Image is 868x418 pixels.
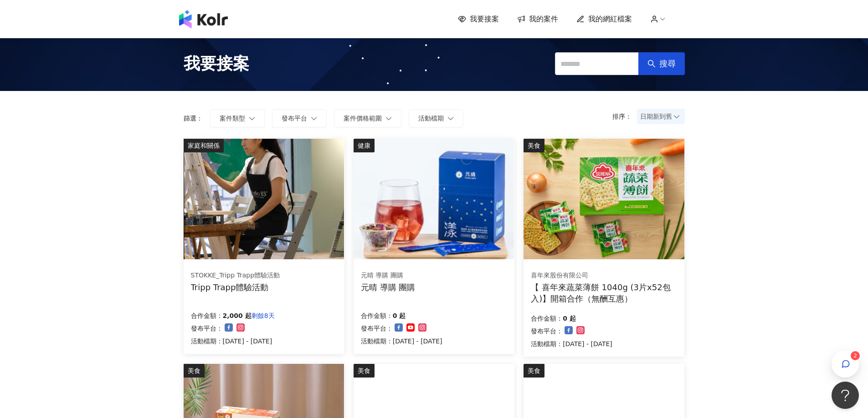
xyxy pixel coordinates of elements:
[334,109,401,127] button: 案件價格範圍
[647,60,656,68] span: search
[588,14,632,24] span: 我的網紅檔案
[470,14,499,24] span: 我要接案
[282,115,307,122] span: 發布平台
[210,109,265,127] button: 案件類型
[184,52,249,75] span: 我要接案
[659,59,676,69] span: 搜尋
[640,110,682,123] span: 日期新到舊
[184,139,344,259] img: 坐上tripp trapp、體驗專注繪畫創作
[529,14,558,24] span: 我的案件
[361,336,442,347] p: 活動檔期：[DATE] - [DATE]
[191,323,223,334] p: 發布平台：
[361,323,393,334] p: 發布平台：
[524,364,544,378] div: 美食
[354,139,514,259] img: 漾漾神｜活力莓果康普茶沖泡粉
[531,338,612,349] p: 活動檔期：[DATE] - [DATE]
[517,14,558,24] a: 我的案件
[393,310,406,321] p: 0 起
[531,282,677,304] div: 【 喜年來蔬菜薄餅 1040g (3片x52包入)】開箱合作（無酬互惠）
[524,139,684,259] img: 喜年來蔬菜薄餅 1040g (3片x52包入
[223,310,252,321] p: 2,000 起
[191,310,223,321] p: 合作金額：
[220,115,245,122] span: 案件類型
[184,115,203,122] p: 篩選：
[418,115,444,122] span: 活動檔期
[191,271,280,280] div: STOKKE_Tripp Trapp體驗活動
[563,313,576,324] p: 0 起
[458,14,499,24] a: 我要接案
[361,282,415,293] div: 元晴 導購 團購
[851,351,860,360] sup: 2
[638,52,685,75] button: 搜尋
[531,271,677,280] div: 喜年來股份有限公司
[612,113,637,120] p: 排序：
[191,282,280,293] div: Tripp Trapp體驗活動
[191,336,275,347] p: 活動檔期：[DATE] - [DATE]
[179,10,228,28] img: logo
[832,382,859,409] iframe: Help Scout Beacon - Open
[252,310,275,321] p: 剩餘8天
[531,313,563,324] p: 合作金額：
[361,310,393,321] p: 合作金額：
[272,109,327,127] button: 發布平台
[531,326,563,337] p: 發布平台：
[184,139,224,152] div: 家庭和關係
[409,109,463,127] button: 活動檔期
[361,271,415,280] div: 元晴 導購 團購
[853,353,857,359] span: 2
[344,115,382,122] span: 案件價格範圍
[832,350,859,378] button: 2
[354,139,375,152] div: 健康
[524,139,544,152] div: 美食
[576,14,632,24] a: 我的網紅檔案
[354,364,375,378] div: 美食
[184,364,205,378] div: 美食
